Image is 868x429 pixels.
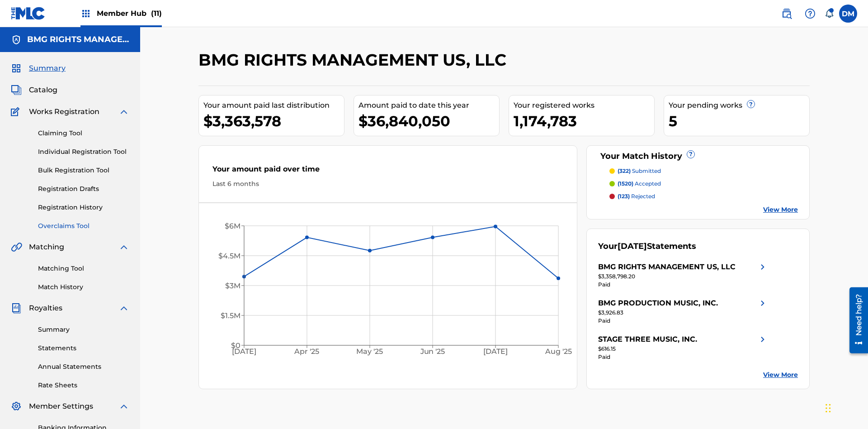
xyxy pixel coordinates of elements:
img: Catalog [11,85,22,95]
p: accepted [618,180,661,188]
div: Drag [826,395,831,422]
div: $616.15 [598,345,768,353]
tspan: [DATE] [484,348,508,356]
span: Member Settings [29,401,93,412]
a: Summary [38,325,129,334]
a: BMG RIGHTS MANAGEMENT US, LLCright chevron icon$3,358,798.20Paid [598,262,768,289]
span: ? [687,151,694,158]
a: STAGE THREE MUSIC, INC.right chevron icon$616.15Paid [598,334,768,361]
span: Matching [29,242,64,253]
a: (123) rejected [609,192,798,200]
img: right chevron icon [757,298,768,309]
tspan: Jun '25 [420,348,445,356]
tspan: [DATE] [232,348,256,356]
div: Last 6 months [212,179,563,189]
p: rejected [618,192,655,200]
img: MLC Logo [11,7,46,20]
a: Bulk Registration Tool [38,166,129,175]
span: Royalties [29,303,62,314]
tspan: $4.5M [218,252,241,260]
a: View More [763,205,798,214]
div: User Menu [839,5,857,23]
a: SummarySummary [11,63,66,74]
tspan: $0 [231,341,241,350]
div: $36,840,050 [359,111,499,131]
div: Paid [598,353,768,361]
div: Paid [598,281,768,289]
a: Claiming Tool [38,129,129,138]
div: $3,926.83 [598,309,768,317]
a: BMG PRODUCTION MUSIC, INC.right chevron icon$3,926.83Paid [598,298,768,325]
span: Summary [29,63,66,74]
a: CatalogCatalog [11,85,57,95]
div: Help [801,5,819,23]
a: Registration History [38,203,129,212]
div: Your amount paid over time [212,164,563,179]
span: Member Hub [97,8,162,19]
img: help [805,8,816,19]
tspan: Apr '25 [294,348,320,356]
span: (11) [151,9,162,18]
img: expand [118,401,129,412]
div: Paid [598,317,768,325]
img: Royalties [11,303,22,314]
iframe: Resource Center [843,284,868,358]
div: STAGE THREE MUSIC, INC. [598,334,697,345]
img: Member Settings [11,401,22,412]
img: expand [118,303,129,314]
div: BMG PRODUCTION MUSIC, INC. [598,298,718,309]
div: Your Match History [598,150,798,162]
tspan: $3M [225,281,241,290]
div: 1,174,783 [514,111,654,131]
div: Your pending works [669,100,809,111]
span: Works Registration [29,106,99,117]
div: $3,358,798.20 [598,272,768,281]
div: Notifications [825,9,834,18]
img: search [781,8,792,19]
div: Your amount paid last distribution [203,100,344,111]
a: Public Search [778,5,796,23]
img: right chevron icon [757,262,768,272]
div: BMG RIGHTS MANAGEMENT US, LLC [598,262,736,272]
iframe: Chat Widget [823,386,868,429]
span: [DATE] [618,241,647,251]
div: 5 [669,111,809,131]
div: Your registered works [514,100,654,111]
img: Summary [11,63,22,74]
span: (322) [618,167,631,174]
a: Overclaims Tool [38,221,129,231]
a: Statements [38,343,129,353]
div: Amount paid to date this year [359,100,499,111]
span: (1520) [618,180,633,187]
a: Registration Drafts [38,184,129,194]
img: Works Registration [11,106,23,117]
tspan: $6M [225,222,241,230]
a: (322) submitted [609,167,798,175]
a: Matching Tool [38,264,129,273]
img: expand [118,106,129,117]
span: Catalog [29,85,57,95]
img: expand [118,242,129,253]
h5: BMG RIGHTS MANAGEMENT US, LLC [27,34,129,45]
img: Matching [11,242,22,253]
div: Your Statements [598,240,696,253]
span: (123) [618,193,630,200]
h2: BMG RIGHTS MANAGEMENT US, LLC [198,50,511,70]
tspan: May '25 [357,348,383,356]
a: Individual Registration Tool [38,147,129,157]
div: $3,363,578 [203,111,344,131]
img: Accounts [11,34,22,45]
tspan: $1.5M [221,311,241,320]
img: Top Rightsholders [80,8,91,19]
a: Annual Statements [38,362,129,372]
a: View More [763,370,798,380]
p: submitted [618,167,661,175]
a: Match History [38,282,129,292]
tspan: Aug '25 [545,348,572,356]
span: ? [747,100,755,108]
a: (1520) accepted [609,180,798,188]
a: Rate Sheets [38,381,129,390]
